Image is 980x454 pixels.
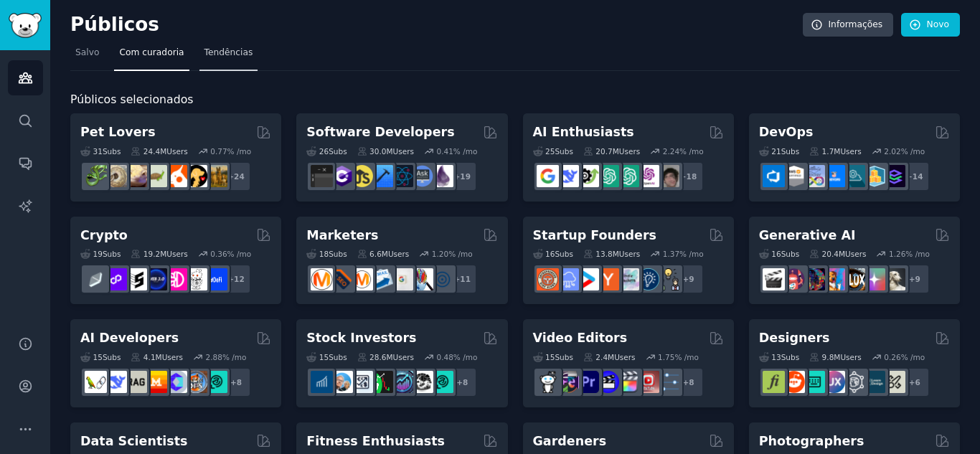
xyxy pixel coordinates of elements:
[657,371,679,393] img: postproduction
[900,264,930,294] div: + 9
[823,371,845,393] img: UXDesign
[533,432,607,450] h2: Gardeners
[125,268,147,290] img: ethstaker
[657,165,679,187] img: ArtificalIntelligence
[75,47,99,57] font: Salvo
[351,165,373,187] img: learnjavascript
[306,146,347,156] div: 26 Sub s
[843,268,865,290] img: FluxAI
[80,123,156,141] h2: Pet Lovers
[809,352,862,362] div: 9.8M Users
[759,432,864,450] h2: Photographers
[185,268,207,290] img: CryptoNews
[70,42,104,71] a: Salvo
[927,19,949,29] font: Novo
[759,329,830,347] h2: Designers
[637,268,659,290] img: Entrepreneurship
[763,268,785,290] img: aivideo
[204,47,253,57] font: Tendências
[199,42,258,71] a: Tendências
[331,165,353,187] img: csharp
[221,264,251,294] div: + 12
[583,352,636,362] div: 2.4M Users
[597,371,619,393] img: VideoEditors
[306,227,378,245] h2: Marketers
[432,249,473,259] div: 1.20 % /mo
[119,47,184,57] font: Com curadoria
[357,249,410,259] div: 6.6M Users
[533,329,628,347] h2: Video Editors
[185,371,207,393] img: llmops
[900,161,930,191] div: + 14
[577,371,599,393] img: premiere
[809,146,862,156] div: 1.7M Users
[221,367,251,397] div: + 8
[557,165,579,187] img: DeepSeek
[411,371,433,393] img: swingtrading
[583,146,640,156] div: 20.7M Users
[843,165,865,187] img: platformengineering
[165,371,187,393] img: OpenSourceAI
[85,371,107,393] img: LangChain
[537,371,559,393] img: gopro
[391,268,413,290] img: googleads
[145,268,167,290] img: web3
[447,264,477,294] div: + 11
[80,146,121,156] div: 31 Sub s
[206,352,247,362] div: 2.88 % /mo
[371,371,393,393] img: Trading
[763,165,785,187] img: azuredevops
[533,146,573,156] div: 25 Sub s
[533,123,634,141] h2: AI Enthusiasts
[617,165,639,187] img: chatgpt_prompts_
[205,268,227,290] img: defi_
[663,249,704,259] div: 1.37 % /mo
[436,352,477,362] div: 0.48 % /mo
[597,165,619,187] img: chatgpt_promptDesign
[391,371,413,393] img: StocksAndTrading
[803,268,825,290] img: deepdream
[889,249,930,259] div: 1.26 % /mo
[311,268,333,290] img: content_marketing
[597,268,619,290] img: ycombinator
[131,249,187,259] div: 19.2M Users
[371,268,393,290] img: Emailmarketing
[843,371,865,393] img: userexperience
[210,146,251,156] div: 0.77 % /mo
[557,268,579,290] img: SaaS
[114,42,189,71] a: Com curadoria
[306,352,347,362] div: 15 Sub s
[884,352,925,362] div: 0.26 % /mo
[357,352,414,362] div: 28.6M Users
[351,268,373,290] img: AskMarketing
[674,264,704,294] div: + 9
[533,249,573,259] div: 16 Sub s
[210,249,251,259] div: 0.36 % /mo
[165,268,187,290] img: defiblockchain
[617,268,639,290] img: indiehackers
[803,13,894,37] a: Informações
[883,165,905,187] img: PlatformEngineers
[105,165,127,187] img: ballpython
[617,371,639,393] img: finalcutpro
[131,352,183,362] div: 4.1M Users
[431,371,453,393] img: technicalanalysis
[759,249,799,259] div: 16 Sub s
[533,227,656,245] h2: Startup Founders
[411,165,433,187] img: AskComputerScience
[884,146,925,156] div: 2.02 % /mo
[431,165,453,187] img: elixir
[306,249,347,259] div: 18 Sub s
[165,165,187,187] img: cockatiel
[901,13,960,37] a: Novo
[70,14,159,35] font: Públicos
[637,371,659,393] img: Youtubevideo
[863,371,885,393] img: learndesign
[783,371,805,393] img: logodesign
[391,165,413,187] img: reactnative
[70,93,194,106] font: Públicos selecionados
[80,352,121,362] div: 15 Sub s
[145,371,167,393] img: MistralAI
[306,432,445,450] h2: Fitness Enthusiasts
[331,268,353,290] img: bigseo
